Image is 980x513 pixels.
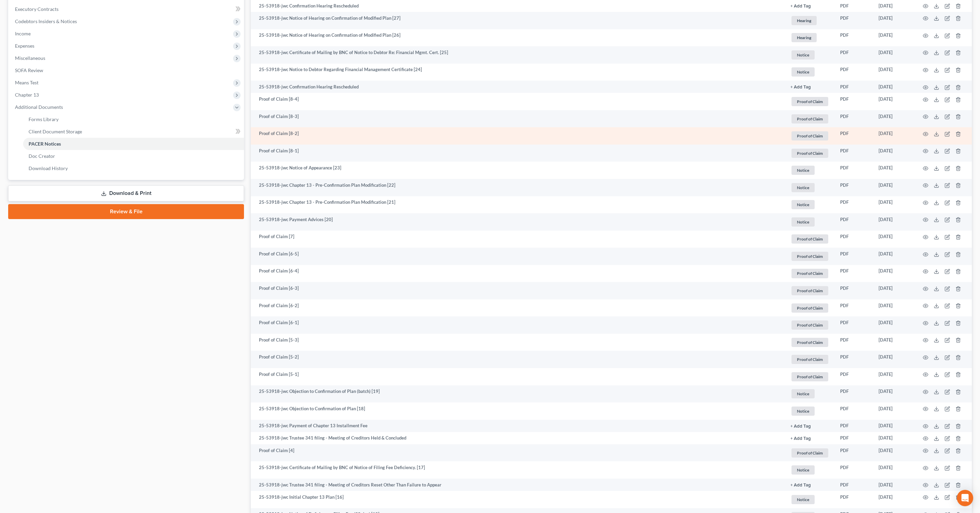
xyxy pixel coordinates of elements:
td: [DATE] [873,282,915,299]
td: Proof of Claim [8-2] [251,127,785,145]
a: Notice [790,66,829,78]
td: 25-53918-jwc Payment Advices [20] [251,213,785,231]
a: Proof of Claim [790,302,829,314]
td: PDF [835,196,873,214]
span: Income [15,31,31,36]
span: Notice [791,495,815,504]
td: [DATE] [873,12,915,29]
td: 25-53918-jwc Objection to Confirmation of Plan [18] [251,402,785,420]
td: [DATE] [873,368,915,385]
td: [DATE] [873,402,915,420]
td: PDF [835,402,873,420]
td: 25-53918-jwc Chapter 13 - Pre-Confirmation Plan Modification [22] [251,179,785,196]
td: PDF [835,479,873,491]
td: PDF [835,351,873,368]
td: [DATE] [873,432,915,444]
span: Proof of Claim [791,338,828,347]
td: PDF [835,265,873,282]
td: [DATE] [873,265,915,282]
td: [DATE] [873,213,915,231]
td: PDF [835,368,873,385]
a: Proof of Claim [790,285,829,296]
td: [DATE] [873,127,915,145]
td: 25-53918-jwc Chapter 13 - Pre-Confirmation Plan Modification [21] [251,196,785,214]
td: PDF [835,29,873,47]
span: Notice [791,67,815,77]
td: PDF [835,110,873,128]
span: Miscellaneous [15,55,45,61]
td: Proof of Claim [5-1] [251,368,785,385]
td: PDF [835,420,873,432]
td: [DATE] [873,29,915,47]
a: Doc Creator [23,150,244,162]
span: Notice [791,217,815,227]
a: Proof of Claim [790,251,829,262]
span: PACER Notices [29,141,61,147]
td: [DATE] [873,248,915,265]
td: PDF [835,248,873,265]
td: PDF [835,213,873,231]
span: Expenses [15,43,34,49]
td: Proof of Claim [4] [251,444,785,462]
a: Review & File [8,204,244,219]
td: 25-53918-jwc Certificate of Mailing by BNC of Notice to Debtor Re: Financial Mgmt. Cert. [25] [251,46,785,64]
td: Proof of Claim [7] [251,231,785,248]
td: Proof of Claim [6-3] [251,282,785,299]
a: Notice [790,464,829,476]
td: Proof of Claim [8-3] [251,110,785,128]
span: Notice [791,407,815,416]
a: PACER Notices [23,138,244,150]
td: [DATE] [873,461,915,479]
a: Proof of Claim [790,354,829,365]
button: + Add Tag [790,424,811,429]
a: Proof of Claim [790,148,829,159]
td: PDF [835,12,873,29]
a: Executory Contracts [10,3,244,15]
td: [DATE] [873,179,915,196]
td: Proof of Claim [6-1] [251,316,785,334]
td: PDF [835,64,873,81]
td: PDF [835,334,873,351]
td: PDF [835,179,873,196]
span: Proof of Claim [791,355,828,364]
a: Download History [23,162,244,175]
span: Notice [791,183,815,192]
span: Proof of Claim [791,320,828,330]
td: Proof of Claim [5-3] [251,334,785,351]
td: [DATE] [873,334,915,351]
a: + Add Tag [790,84,829,90]
a: Forms Library [23,113,244,126]
td: 25-53918-jwc Objection to Confirmation of Plan (batch) [19] [251,385,785,403]
span: Proof of Claim [791,448,828,458]
span: Download History [29,165,68,171]
a: Proof of Claim [790,130,829,142]
span: Notice [791,465,815,475]
span: Hearing [791,16,817,25]
span: Notice [791,389,815,398]
td: [DATE] [873,479,915,491]
span: Proof of Claim [791,234,828,244]
td: Proof of Claim [6-5] [251,248,785,265]
a: + Add Tag [790,482,829,488]
button: + Add Tag [790,436,811,441]
td: [DATE] [873,145,915,162]
td: [DATE] [873,64,915,81]
td: 25-53918-jwc Trustee 341 filing - Meeting of Creditors Held & Concluded [251,432,785,444]
a: Notice [790,494,829,505]
a: Notice [790,216,829,228]
span: Doc Creator [29,153,55,159]
span: Executory Contracts [15,6,59,12]
button: + Add Tag [790,483,811,487]
a: + Add Tag [790,435,829,441]
span: Additional Documents [15,104,63,110]
span: Codebtors Insiders & Notices [15,18,77,24]
td: [DATE] [873,196,915,214]
span: Hearing [791,33,817,42]
a: Download & Print [8,185,244,201]
td: 25-53918-jwc Trustee 341 filing - Meeting of Creditors Reset Other Than Failure to Appear [251,479,785,491]
td: [DATE] [873,351,915,368]
span: Proof of Claim [791,131,828,140]
td: [DATE] [873,491,915,508]
td: 25-53918-jwc Notice of Hearing on Confirmation of Modified Plan [27] [251,12,785,29]
td: PDF [835,432,873,444]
